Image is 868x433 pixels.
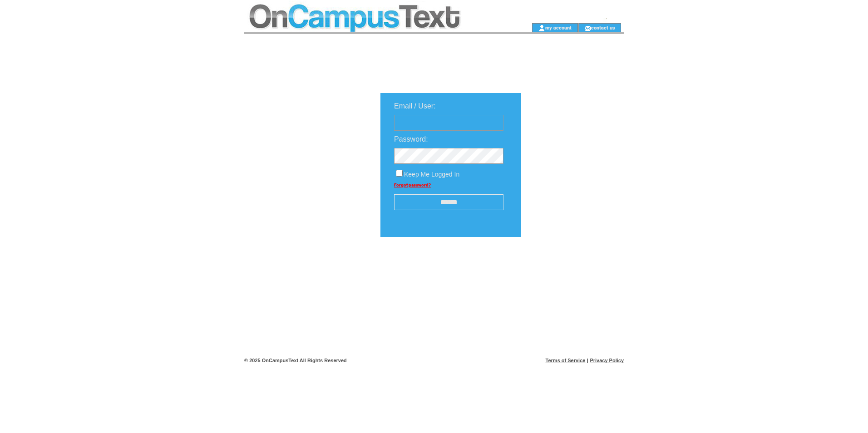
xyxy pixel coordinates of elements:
[244,358,347,363] span: © 2025 OnCampusText All Rights Reserved
[587,358,588,363] span: |
[590,358,624,363] a: Privacy Policy
[584,25,591,32] img: contact_us_icon.gif
[404,171,459,178] span: Keep Me Logged In
[394,102,436,110] span: Email / User:
[547,260,593,271] img: transparent.png
[394,135,428,143] span: Password:
[545,25,572,30] a: my account
[394,182,431,187] a: Forgot password?
[546,358,586,363] a: Terms of Service
[591,25,615,30] a: contact us
[538,25,545,32] img: account_icon.gif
